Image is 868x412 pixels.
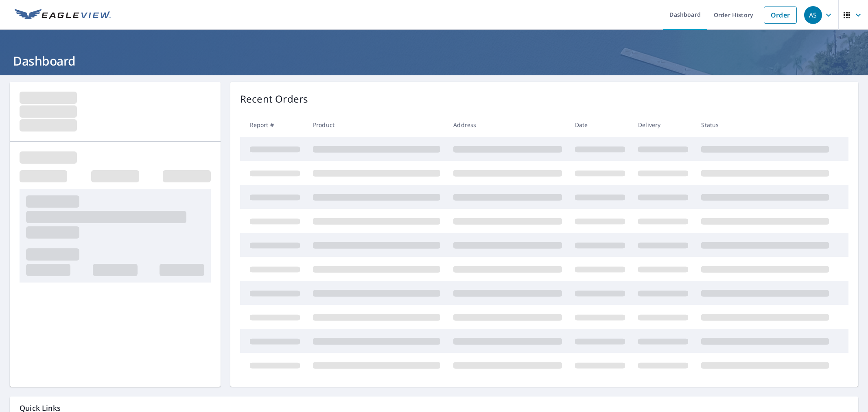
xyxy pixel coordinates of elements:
[306,113,447,137] th: Product
[804,6,822,24] div: AS
[632,113,695,137] th: Delivery
[447,113,568,137] th: Address
[10,53,858,69] h1: Dashboard
[695,113,835,137] th: Status
[568,113,632,137] th: Date
[240,92,308,106] p: Recent Orders
[15,9,111,21] img: EV Logo
[240,113,306,137] th: Report #
[764,7,797,24] a: Order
